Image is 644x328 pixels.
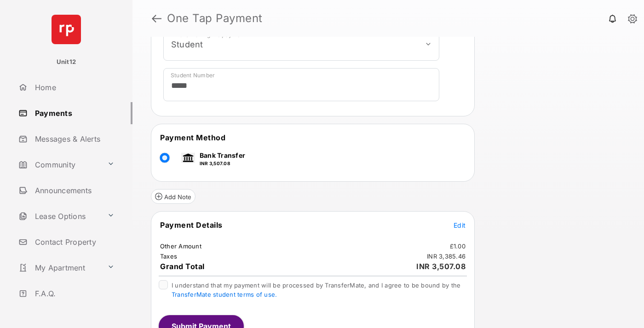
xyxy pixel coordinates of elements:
a: Lease Options [15,205,103,227]
span: Payment Method [160,133,225,142]
span: INR 3,507.08 [416,262,466,271]
a: Payments [15,102,132,124]
td: INR 3,385.46 [426,252,466,260]
a: TransferMate student terms of use. [172,291,277,298]
a: Announcements [15,179,132,201]
span: Payment Details [160,220,223,230]
button: Edit [454,220,466,230]
button: Add Note [151,189,195,204]
span: I understand that my payment will be processed by TransferMate, and I agree to be bound by the [172,282,460,298]
img: bank.png [181,153,195,163]
a: Community [15,154,103,176]
p: Unit12 [57,58,76,67]
a: My Apartment [15,257,103,279]
a: F.A.Q. [15,282,132,305]
img: svg+xml;base64,PHN2ZyB4bWxucz0iaHR0cDovL3d3dy53My5vcmcvMjAwMC9zdmciIHdpZHRoPSI2NCIgaGVpZ2h0PSI2NC... [52,15,81,44]
td: Other Amount [160,242,202,250]
a: Messages & Alerts [15,128,132,150]
a: Home [15,76,132,98]
td: Taxes [160,252,178,260]
p: Bank Transfer [200,150,245,160]
td: £1.00 [449,242,466,250]
a: Contact Property [15,231,132,253]
span: Edit [454,221,466,229]
span: Grand Total [160,262,205,271]
p: INR 3,507.08 [200,160,245,167]
strong: One Tap Payment [167,13,263,24]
